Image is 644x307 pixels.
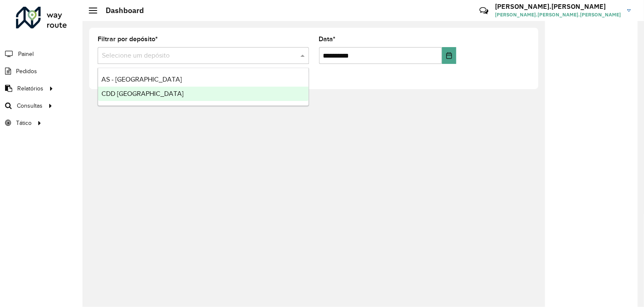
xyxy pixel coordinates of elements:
span: Tático [16,119,32,127]
label: Data [319,34,336,44]
h3: [PERSON_NAME].[PERSON_NAME] [495,3,621,11]
span: AS - [GEOGRAPHIC_DATA] [101,76,182,83]
label: Filtrar por depósito [98,34,158,44]
span: Consultas [17,101,43,110]
span: Relatórios [17,84,43,93]
ng-dropdown-panel: Options list [98,68,309,106]
span: Pedidos [16,67,37,76]
span: [PERSON_NAME].[PERSON_NAME].[PERSON_NAME] [495,11,621,19]
span: Painel [18,50,34,58]
h2: Dashboard [97,6,144,15]
span: CDD [GEOGRAPHIC_DATA] [101,90,184,97]
a: Contato Rápido [475,2,493,20]
button: Choose Date [442,47,456,64]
